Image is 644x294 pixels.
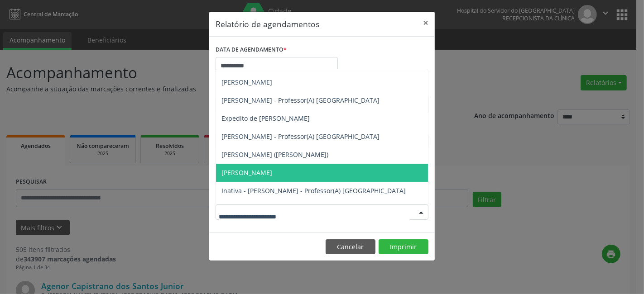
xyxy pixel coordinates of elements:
[221,114,310,123] span: Expedito de [PERSON_NAME]
[221,168,272,177] span: [PERSON_NAME]
[326,239,375,255] button: Cancelar
[216,18,319,30] h5: Relatório de agendamentos
[221,132,380,141] span: [PERSON_NAME] - Professor(A) [GEOGRAPHIC_DATA]
[221,186,406,195] span: Inativa - [PERSON_NAME] - Professor(A) [GEOGRAPHIC_DATA]
[221,78,272,86] span: [PERSON_NAME]
[216,43,287,57] label: DATA DE AGENDAMENTO
[417,12,435,34] button: Close
[221,96,380,104] span: [PERSON_NAME] - Professor(A) [GEOGRAPHIC_DATA]
[221,150,328,159] span: [PERSON_NAME] ([PERSON_NAME])
[379,239,428,255] button: Imprimir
